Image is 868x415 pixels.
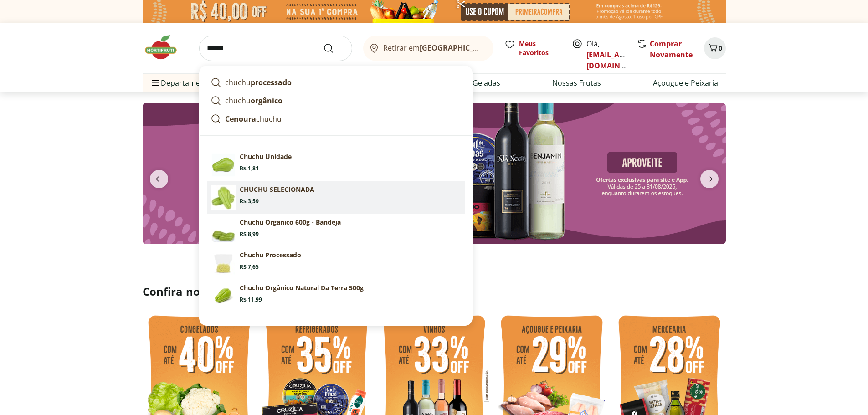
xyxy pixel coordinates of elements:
a: Açougue e Peixaria [653,77,718,88]
img: Principal [211,185,236,210]
strong: Cenoura [225,114,256,124]
input: search [199,36,352,61]
img: Principal [211,218,236,243]
button: Retirar em[GEOGRAPHIC_DATA]/[GEOGRAPHIC_DATA] [363,36,493,61]
p: Chuchu Orgânico 600g - Bandeja [240,218,341,227]
p: Chuchu Unidade [240,152,292,161]
span: R$ 8,99 [240,231,259,238]
strong: processado [251,77,292,87]
span: 0 [719,44,722,52]
strong: orgânico [251,96,282,106]
img: Chuchu Unidade [211,152,236,178]
a: PrincipalCHUCHU SELECIONADAR$ 3,59 [207,181,465,214]
a: Cenourachuchu [207,110,465,128]
img: Principal [211,283,236,309]
p: chuchu [225,113,282,124]
button: next [693,170,726,188]
a: Comprar Novamente [650,39,693,60]
span: Retirar em [383,44,484,52]
p: Chuchu Processado [240,251,301,260]
span: Departamentos [150,72,216,94]
p: CHUCHU SELECIONADA [240,185,314,194]
span: R$ 7,65 [240,263,259,271]
span: Meus Favoritos [519,39,561,57]
a: Meus Favoritos [504,39,561,57]
a: chuchuprocessado [207,73,465,92]
button: Menu [150,72,161,94]
a: PrincipalChuchu Orgânico Natural Da Terra 500gR$ 11,99 [207,280,465,313]
img: Principal [211,251,236,276]
span: Olá, [586,38,627,71]
button: Submit Search [323,43,345,54]
a: Chuchu UnidadeChuchu UnidadeR$ 1,81 [207,149,465,181]
p: chuchu [225,77,292,88]
button: Carrinho [704,37,726,59]
a: Nossas Frutas [552,77,601,88]
img: Hortifruti [143,34,188,61]
b: [GEOGRAPHIC_DATA]/[GEOGRAPHIC_DATA] [420,43,573,53]
p: Chuchu Orgânico Natural Da Terra 500g [240,283,364,292]
button: previous [143,170,175,188]
span: R$ 3,59 [240,198,259,205]
a: chuchuorgânico [207,92,465,110]
a: [EMAIL_ADDRESS][DOMAIN_NAME] [586,50,650,71]
a: PrincipalChuchu Orgânico 600g - BandejaR$ 8,99 [207,214,465,247]
h2: Confira nossos descontos exclusivos [143,284,726,299]
p: chuchu [225,95,282,106]
a: PrincipalChuchu ProcessadoR$ 7,65 [207,247,465,280]
span: R$ 1,81 [240,165,259,172]
span: R$ 11,99 [240,296,262,303]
